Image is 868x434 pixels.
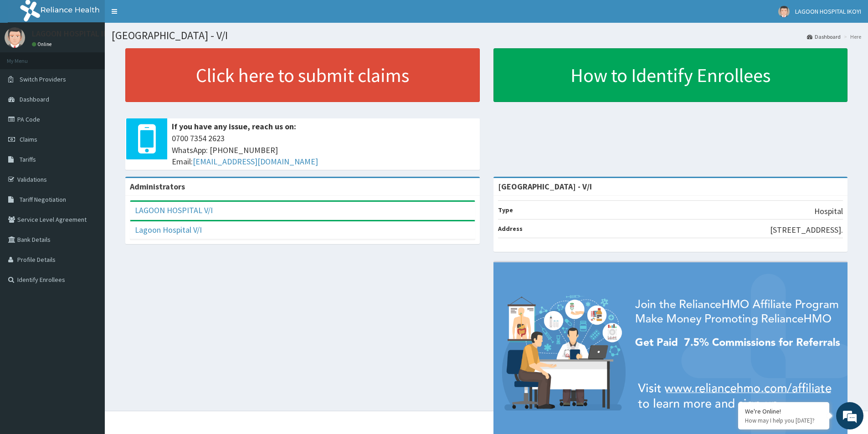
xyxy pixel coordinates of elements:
img: User Image [5,27,25,48]
h1: [GEOGRAPHIC_DATA] - V/I [112,30,861,41]
img: User Image [778,6,790,17]
div: We're Online! [745,407,822,415]
a: Lagoon Hospital V/I [135,225,202,235]
p: How may I help you today? [745,417,822,424]
span: Tariffs [20,155,36,163]
a: Online [32,41,54,47]
p: [STREET_ADDRESS]. [770,224,843,236]
b: Administrators [130,181,185,192]
span: Tariff Negotiation [20,195,66,204]
li: Here [842,33,861,41]
p: Hospital [814,205,843,217]
a: How to Identify Enrollees [493,48,848,102]
strong: [GEOGRAPHIC_DATA] - V/I [498,181,592,192]
a: [EMAIL_ADDRESS][DOMAIN_NAME] [193,156,318,167]
span: Claims [20,135,37,143]
b: Address [498,225,523,233]
span: LAGOON HOSPITAL IKOYI [795,7,861,15]
b: If you have any issue, reach us on: [172,121,296,132]
a: Click here to submit claims [125,48,480,102]
span: Switch Providers [20,75,66,83]
b: Type [498,206,513,214]
span: 0700 7354 2623 WhatsApp: [PHONE_NUMBER] Email: [172,133,475,168]
span: Dashboard [20,95,49,103]
p: LAGOON HOSPITAL IKOYI [32,30,120,38]
a: Dashboard [807,33,841,41]
a: LAGOON HOSPITAL V/I [135,205,213,215]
